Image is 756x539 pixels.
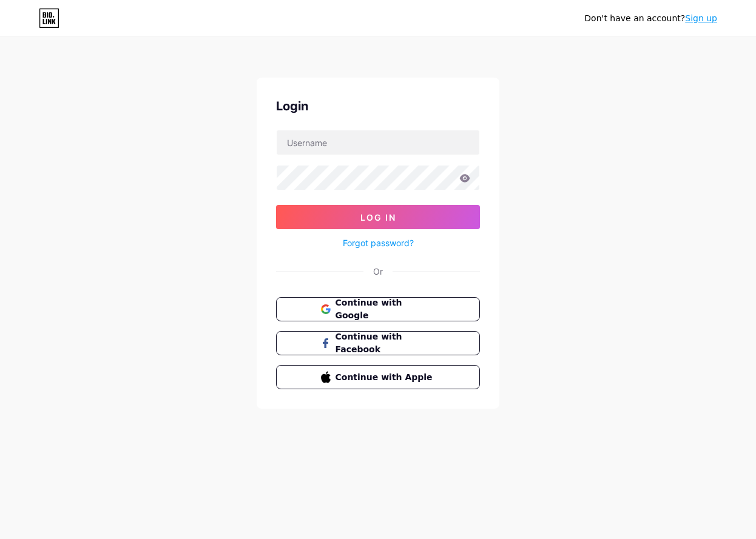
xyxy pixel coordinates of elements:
[276,205,480,229] button: Log In
[276,297,480,321] button: Continue with Google
[584,12,717,25] div: Don't have an account?
[685,13,717,23] a: Sign up
[276,331,480,355] button: Continue with Facebook
[373,265,383,278] div: Or
[360,212,396,223] span: Log In
[336,296,436,322] span: Continue with Google
[276,365,480,389] button: Continue with Apple
[277,130,479,155] input: Username
[343,236,414,249] a: Forgot password?
[336,330,436,356] span: Continue with Facebook
[276,97,480,115] div: Login
[336,371,436,384] span: Continue with Apple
